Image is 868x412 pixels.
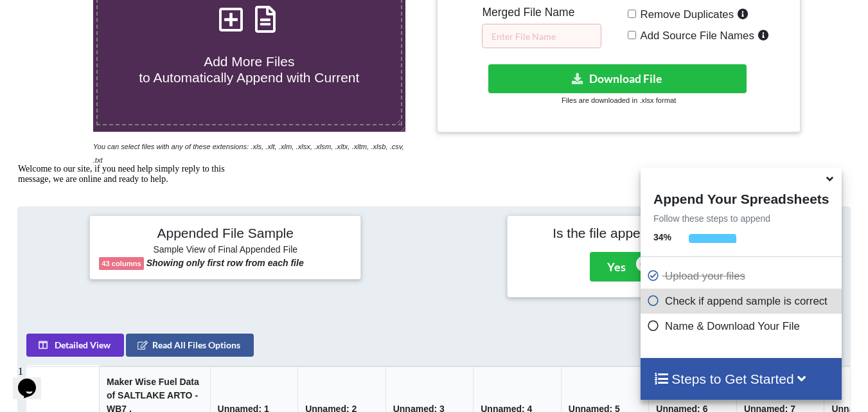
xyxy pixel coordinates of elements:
span: Add Source File Names [636,30,754,42]
h5: Merged File Name [482,6,601,19]
h4: Is the file appended correctly? [517,225,769,241]
p: Follow these steps to append [641,212,842,225]
small: Files are downloaded in .xlsx format [562,96,676,104]
button: Download File [488,64,747,93]
div: Welcome to our site, if you need help simply reply to this message, we are online and ready to help. [5,5,236,26]
h4: Append Your Spreadsheets [641,188,842,207]
button: Read All Files Options [126,334,254,357]
button: Yes [590,252,643,282]
span: Welcome to our site, if you need help simply reply to this message, we are online and ready to help. [5,5,212,25]
span: Remove Duplicates [636,8,734,21]
input: Enter File Name [482,24,601,48]
p: Upload your files [647,268,838,284]
b: Showing only first row from each file [146,258,304,268]
p: Name & Download Your File [647,318,838,334]
iframe: chat widget [13,361,54,399]
p: Check if append sample is correct [647,293,838,309]
b: 34 % [653,232,671,242]
i: You can select files with any of these extensions: .xls, .xlt, .xlm, .xlsx, .xlsm, .xltx, .xltm, ... [93,143,404,164]
span: Add More Files to Automatically Append with Current [139,54,359,85]
h4: Steps to Get Started [653,371,829,387]
iframe: chat widget [13,159,244,354]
